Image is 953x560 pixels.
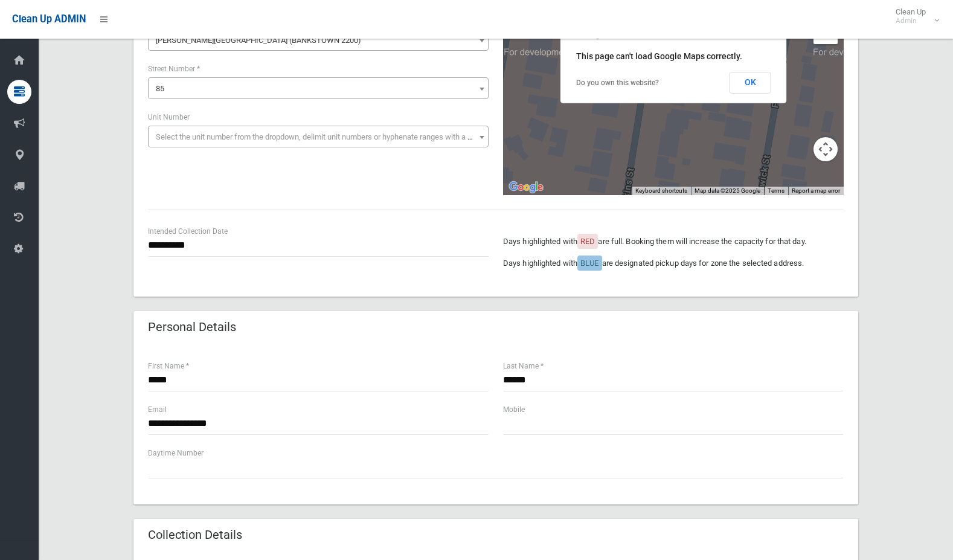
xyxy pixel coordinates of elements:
header: Personal Details [133,315,251,339]
a: Terms (opens in new tab) [768,187,785,194]
span: Clean Up ADMIN [12,13,86,25]
span: Select the unit number from the dropdown, delimit unit numbers or hyphenate ranges with a comma [156,132,493,141]
img: Google [506,179,546,195]
span: Wilkins Street (BANKSTOWN 2200) [151,32,486,49]
span: Clean Up [890,7,938,25]
button: Keyboard shortcuts [635,187,687,195]
span: 85 [148,77,489,99]
p: Days highlighted with are designated pickup days for zone the selected address. [503,256,844,271]
a: Open this area in Google Maps (opens a new window) [506,179,546,195]
span: 85 [156,84,164,93]
header: Collection Details [133,523,257,547]
a: Report a map error [792,187,840,194]
span: 85 [151,80,486,97]
button: OK [730,72,771,94]
span: Wilkins Street (BANKSTOWN 2200) [148,29,489,51]
small: Admin [896,16,926,25]
span: Map data ©2025 Google [695,187,760,194]
span: BLUE [580,259,598,268]
a: Do you own this website? [576,79,659,87]
span: This page can't load Google Maps correctly. [576,51,742,61]
p: Days highlighted with are full. Booking them will increase the capacity for that day. [503,234,844,249]
button: Map camera controls [813,137,838,161]
span: RED [580,237,595,246]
